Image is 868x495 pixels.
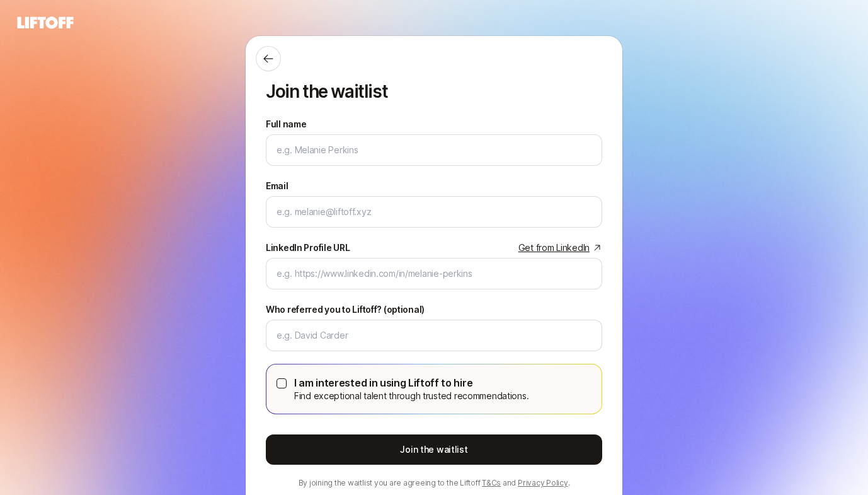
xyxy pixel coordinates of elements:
[277,143,591,158] input: e.g. Melanie Perkins
[266,117,306,132] label: Full name
[518,240,602,255] a: Get from LinkedIn
[266,477,602,489] p: By joining the waitlist you are agreeing to the Liftoff and .
[266,302,425,317] label: Who referred you to Liftoff? (optional)
[277,378,287,388] button: I am interested in using Liftoff to hireFind exceptional talent through trusted recommendations.
[294,388,528,404] p: Find exceptional talent through trusted recommendations.
[266,434,602,465] button: Join the waitlist
[482,478,501,487] a: T&Cs
[266,240,350,255] div: LinkedIn Profile URL
[518,478,568,487] a: Privacy Policy
[266,178,288,194] label: Email
[277,204,591,219] input: e.g. melanie@liftoff.xyz
[294,375,528,391] p: I am interested in using Liftoff to hire
[277,328,591,343] input: e.g. David Carder
[266,81,602,102] p: Join the waitlist
[277,266,591,281] input: e.g. https://www.linkedin.com/in/melanie-perkins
